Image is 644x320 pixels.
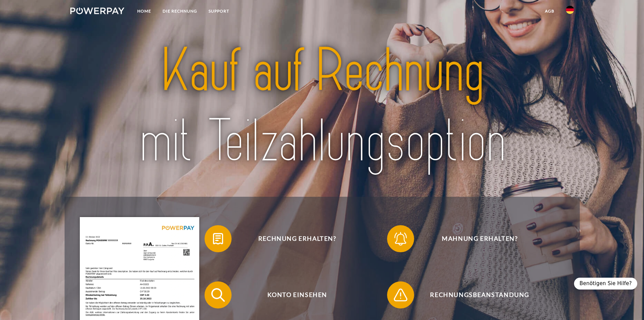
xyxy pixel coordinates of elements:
[387,281,563,308] button: Rechnungsbeanstandung
[387,225,563,252] button: Mahnung erhalten?
[392,230,409,247] img: qb_bell.svg
[574,278,637,290] div: Benötigen Sie Hilfe?
[397,281,563,308] span: Rechnungsbeanstandung
[205,281,380,308] button: Konto einsehen
[397,225,563,252] span: Mahnung erhalten?
[539,5,560,17] a: agb
[132,5,157,17] a: Home
[214,225,380,252] span: Rechnung erhalten?
[157,5,203,17] a: DIE RECHNUNG
[566,6,574,14] img: de
[205,225,380,252] button: Rechnung erhalten?
[392,286,409,303] img: qb_warning.svg
[214,281,380,308] span: Konto einsehen
[210,286,226,303] img: qb_search.svg
[70,7,125,14] img: logo-powerpay-white.svg
[203,5,235,17] a: SUPPORT
[210,230,226,247] img: qb_bill.svg
[95,32,549,180] img: title-powerpay_de.svg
